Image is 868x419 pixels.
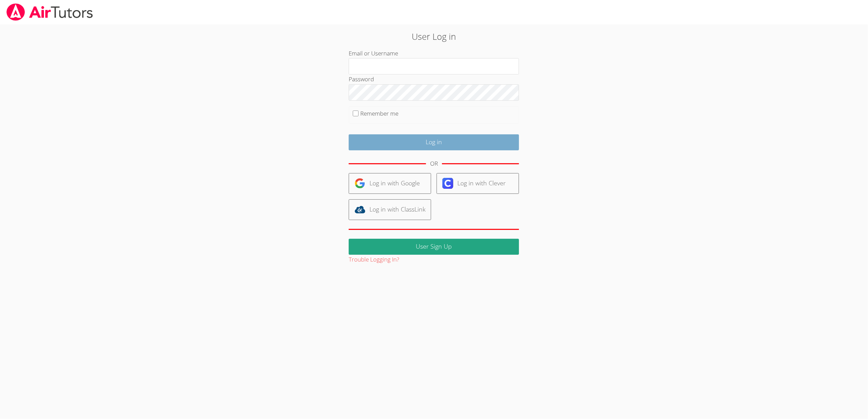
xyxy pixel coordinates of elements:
[349,49,398,57] label: Email or Username
[349,255,399,265] button: Trouble Logging In?
[349,173,431,194] a: Log in with Google
[437,173,519,194] a: Log in with Clever
[349,75,374,83] label: Password
[6,3,94,21] img: airtutors_banner-c4298cdbf04f3fff15de1276eac7730deb9818008684d7c2e4769d2f7ddbe033.png
[360,110,398,117] label: Remember me
[200,30,668,43] h2: User Log in
[349,239,519,255] a: User Sign Up
[354,178,365,189] img: google-logo-50288ca7cdecda66e5e0955fdab243c47b7ad437acaf1139b6f446037453330a.svg
[349,199,431,220] a: Log in with ClassLink
[442,178,453,189] img: clever-logo-6eab21bc6e7a338710f1a6ff85c0baf02591cd810cc4098c63d3a4b26e2feb20.svg
[430,159,438,169] div: OR
[354,204,365,215] img: classlink-logo-d6bb404cc1216ec64c9a2012d9dc4662098be43eaf13dc465df04b49fa7ab582.svg
[349,134,519,150] input: Log in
